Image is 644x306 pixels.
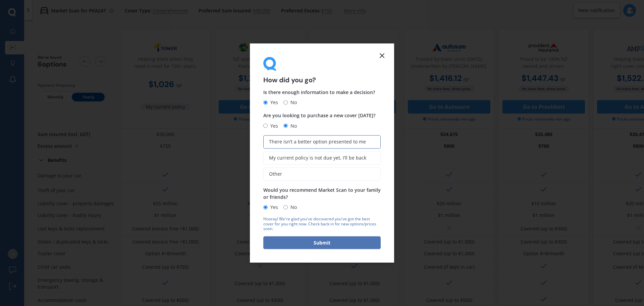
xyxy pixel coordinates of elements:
button: Submit [263,236,381,249]
span: Other [269,171,282,177]
input: No [283,205,288,209]
input: Yes [263,205,268,209]
input: Yes [263,124,268,128]
span: No [288,203,297,211]
span: No [288,122,297,130]
span: Would you recommend Market Scan to your family or friends? [263,186,381,200]
span: Yes [268,203,278,211]
span: Yes [268,122,278,130]
span: My current policy is not due yet, I’ll be back [269,155,366,161]
span: Are you looking to purchase a new cover [DATE]? [263,112,375,119]
div: How did you go? [263,57,381,83]
span: There isn’t a better option presented to me [269,139,366,145]
input: Yes [263,100,268,104]
input: No [283,124,288,128]
span: Is there enough information to make a decision? [263,89,375,95]
input: No [283,100,288,104]
div: Hooray! We're glad you've discovered you've got the best cover for you right now. Check back in f... [263,217,381,231]
span: No [288,98,297,106]
span: Yes [268,98,278,106]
